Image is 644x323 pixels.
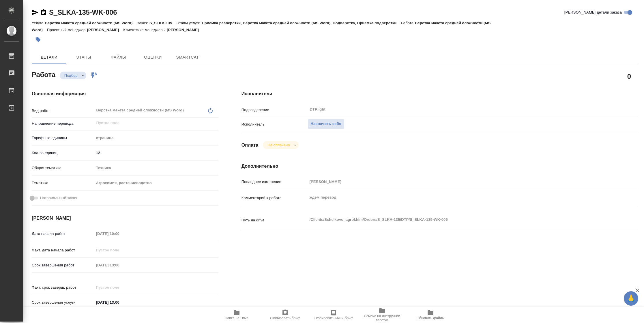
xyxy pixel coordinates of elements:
div: Подбор [60,72,86,79]
p: Срок завершения работ [32,262,94,268]
div: Агрохимия, растениеводство [94,178,218,188]
p: Срок завершения услуги [32,300,94,305]
button: 🙏 [624,291,638,306]
input: Пустое поле [94,283,145,292]
span: [PERSON_NAME] детали заказа [564,10,622,15]
input: Пустое поле [94,246,145,254]
p: Факт. дата начала работ [32,247,94,253]
h4: Дополнительно [241,163,638,170]
p: Приемка разверстки, Верстка макета средней сложности (MS Word), Подверстка, Приемка подверстки [202,21,401,25]
button: Обновить файлы [406,307,455,323]
input: ✎ Введи что-нибудь [94,149,218,157]
p: Факт. срок заверш. работ [32,285,94,290]
span: Детали [35,54,63,61]
h4: Основная информация [32,90,218,97]
p: Заказ: [137,21,149,25]
p: Работа [401,21,415,25]
p: [PERSON_NAME] [87,28,123,32]
button: Подбор [63,73,79,78]
input: ✎ Введи что-нибудь [94,298,145,307]
span: Нотариальный заказ [40,195,77,201]
span: Оценки [139,54,167,61]
button: Не оплачена [266,143,291,148]
input: Пустое поле [94,261,145,269]
div: страница [94,133,218,143]
div: Техника [94,163,218,173]
span: SmartCat [174,54,201,61]
p: Кол-во единиц [32,150,94,156]
h2: 0 [627,71,631,81]
span: Скопировать бриф [270,316,300,320]
span: Папка на Drive [225,316,248,320]
h4: Оплата [241,142,259,149]
span: Ссылка на инструкции верстки [361,314,403,322]
p: Вид работ [32,108,94,114]
textarea: ждем перевод [308,193,605,202]
h2: Работа [32,69,55,79]
span: Назначить себя [311,121,341,127]
textarea: /Clients/Schelkovo_agrokhim/Orders/S_SLKA-135/DTP/S_SLKA-135-WK-006 [308,215,605,225]
p: Тарифные единицы [32,135,94,141]
span: Этапы [70,54,98,61]
input: Пустое поле [94,229,145,238]
p: Направление перевода [32,121,94,126]
p: S_SLKA-135 [149,21,177,25]
h4: [PERSON_NAME] [32,215,218,222]
p: Последнее изменение [241,179,308,185]
p: Этапы услуги [177,21,202,25]
input: Пустое поле [308,178,605,186]
p: Исполнитель [241,122,308,127]
p: Общая тематика [32,165,94,171]
div: Подбор [263,141,298,149]
button: Скопировать ссылку для ЯМессенджера [32,9,39,16]
span: Обновить файлы [417,316,445,320]
input: Пустое поле [96,120,205,126]
span: Скопировать мини-бриф [314,316,353,320]
h4: Исполнители [241,90,638,97]
p: Путь на drive [241,217,308,223]
p: Комментарий к работе [241,195,308,201]
span: Файлы [104,54,132,61]
p: [PERSON_NAME] [167,28,203,32]
span: 🙏 [626,292,636,305]
button: Скопировать ссылку [40,9,47,16]
p: Проектный менеджер [47,28,87,32]
p: Клиентские менеджеры [123,28,167,32]
p: Дата начала работ [32,231,94,237]
button: Назначить себя [308,119,345,129]
button: Добавить тэг [32,33,44,46]
a: S_SLKA-135-WK-006 [49,8,117,16]
button: Скопировать мини-бриф [309,307,358,323]
p: Верстка макета средней сложности (MS Word) [45,21,137,25]
button: Ссылка на инструкции верстки [358,307,406,323]
p: Тематика [32,180,94,186]
p: Услуга [32,21,45,25]
p: Подразделение [241,107,308,113]
button: Скопировать бриф [261,307,309,323]
button: Папка на Drive [212,307,261,323]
